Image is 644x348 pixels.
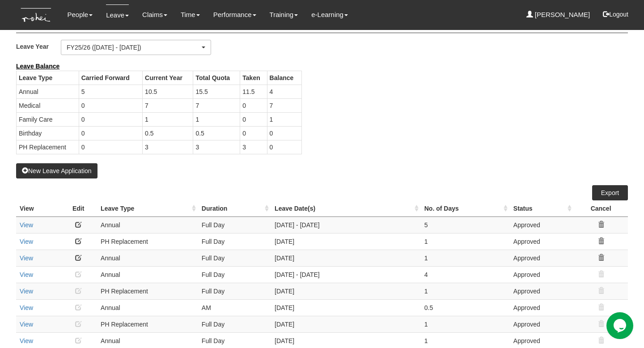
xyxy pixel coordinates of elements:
[143,98,193,112] td: 7
[421,299,510,316] td: 0.5
[198,200,271,217] th: Duration : activate to sort column ascending
[421,200,510,217] th: No. of Days : activate to sort column ascending
[143,112,193,126] td: 1
[510,233,574,250] td: Approved
[271,216,421,233] td: [DATE] - [DATE]
[17,112,79,126] td: Family Care
[20,288,33,295] a: View
[20,321,33,328] a: View
[270,4,298,25] a: Training
[143,71,193,85] th: Current Year
[79,98,142,112] td: 0
[271,200,421,217] th: Leave Date(s) : activate to sort column ascending
[106,4,129,25] a: Leave
[240,112,267,126] td: 0
[143,140,193,154] td: 3
[198,216,271,233] td: Full Day
[193,140,240,154] td: 3
[142,4,167,25] a: Claims
[198,299,271,316] td: AM
[271,233,421,250] td: [DATE]
[421,250,510,266] td: 1
[240,140,267,154] td: 3
[20,271,33,278] a: View
[20,221,33,229] a: View
[193,98,240,112] td: 7
[59,200,97,217] th: Edit
[271,283,421,299] td: [DATE]
[267,112,301,126] td: 1
[213,4,256,25] a: Performance
[20,337,33,344] a: View
[181,4,200,25] a: Time
[198,266,271,283] td: Full Day
[20,304,33,311] a: View
[17,140,79,154] td: PH Replacement
[97,216,198,233] td: Annual
[16,163,97,178] button: New Leave Application
[526,4,590,25] a: [PERSON_NAME]
[240,98,267,112] td: 0
[97,250,198,266] td: Annual
[17,126,79,140] td: Birthday
[267,126,301,140] td: 0
[510,283,574,299] td: Approved
[193,71,240,85] th: Total Quota
[17,98,79,112] td: Medical
[143,126,193,140] td: 0.5
[79,85,142,98] td: 5
[193,85,240,98] td: 15.5
[267,140,301,154] td: 0
[79,112,142,126] td: 0
[198,283,271,299] td: Full Day
[240,71,267,85] th: Taken
[79,126,142,140] td: 0
[67,4,93,25] a: People
[510,216,574,233] td: Approved
[421,266,510,283] td: 4
[97,233,198,250] td: PH Replacement
[97,299,198,316] td: Annual
[271,250,421,266] td: [DATE]
[510,266,574,283] td: Approved
[17,85,79,98] td: Annual
[20,238,33,245] a: View
[510,316,574,332] td: Approved
[97,283,198,299] td: PH Replacement
[421,316,510,332] td: 1
[271,299,421,316] td: [DATE]
[97,316,198,332] td: PH Replacement
[267,98,301,112] td: 7
[143,85,193,98] td: 10.5
[421,283,510,299] td: 1
[20,255,33,262] a: View
[592,185,628,200] a: Export
[67,43,200,52] div: FY25/26 ([DATE] - [DATE])
[97,266,198,283] td: Annual
[271,316,421,332] td: [DATE]
[574,200,628,217] th: Cancel
[510,299,574,316] td: Approved
[240,126,267,140] td: 0
[421,216,510,233] td: 5
[17,71,79,85] th: Leave Type
[267,71,301,85] th: Balance
[510,250,574,266] td: Approved
[240,85,267,98] td: 11.5
[198,316,271,332] td: Full Day
[510,200,574,217] th: Status : activate to sort column ascending
[16,40,61,53] label: Leave Year
[79,140,142,154] td: 0
[267,85,301,98] td: 4
[606,312,635,339] iframe: chat widget
[271,266,421,283] td: [DATE] - [DATE]
[16,63,59,70] b: Leave Balance
[193,126,240,140] td: 0.5
[597,4,635,25] button: Logout
[198,233,271,250] td: Full Day
[311,4,348,25] a: e-Learning
[97,200,198,217] th: Leave Type : activate to sort column ascending
[193,112,240,126] td: 1
[198,250,271,266] td: Full Day
[16,200,59,217] th: View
